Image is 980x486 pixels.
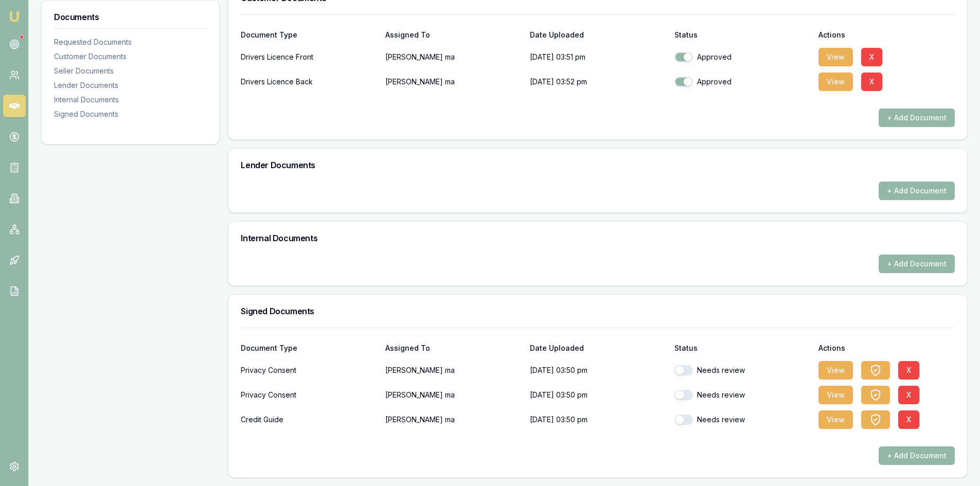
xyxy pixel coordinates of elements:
[530,385,666,405] p: [DATE] 03:50 pm
[241,345,377,352] div: Document Type
[385,345,522,352] div: Assigned To
[879,446,955,465] button: + Add Document
[530,47,666,67] p: [DATE] 03:51 pm
[879,255,955,273] button: + Add Document
[241,71,377,92] div: Drivers Licence Back
[241,161,955,169] h3: Lender Documents
[54,37,207,47] div: Requested Documents
[241,234,955,242] h3: Internal Documents
[385,385,522,405] p: [PERSON_NAME] ma
[674,52,811,62] div: Approved
[241,360,377,381] div: Privacy Consent
[674,345,811,352] div: Status
[818,48,853,66] button: View
[674,415,811,425] div: Needs review
[861,73,882,91] button: X
[54,95,207,105] div: Internal Documents
[385,409,522,430] p: [PERSON_NAME] ma
[530,71,666,92] p: [DATE] 03:52 pm
[241,307,955,315] h3: Signed Documents
[898,386,919,404] button: X
[818,31,955,39] div: Actions
[54,13,207,21] h3: Documents
[530,409,666,430] p: [DATE] 03:50 pm
[241,47,377,67] div: Drivers Licence Front
[530,31,666,39] div: Date Uploaded
[818,361,853,380] button: View
[385,71,522,92] p: [PERSON_NAME] ma
[385,31,522,39] div: Assigned To
[818,345,955,352] div: Actions
[54,66,207,76] div: Seller Documents
[385,47,522,67] p: [PERSON_NAME] ma
[879,182,955,200] button: + Add Document
[385,360,522,381] p: [PERSON_NAME] ma
[879,109,955,127] button: + Add Document
[674,390,811,400] div: Needs review
[818,73,853,91] button: View
[54,109,207,119] div: Signed Documents
[861,48,882,66] button: X
[241,385,377,405] div: Privacy Consent
[898,410,919,429] button: X
[54,51,207,62] div: Customer Documents
[530,360,666,381] p: [DATE] 03:50 pm
[818,386,853,404] button: View
[241,31,377,39] div: Document Type
[674,31,811,39] div: Status
[8,10,21,23] img: emu-icon-u.png
[818,410,853,429] button: View
[54,80,207,91] div: Lender Documents
[241,409,377,430] div: Credit Guide
[674,365,811,375] div: Needs review
[530,345,666,352] div: Date Uploaded
[674,77,811,87] div: Approved
[898,361,919,380] button: X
